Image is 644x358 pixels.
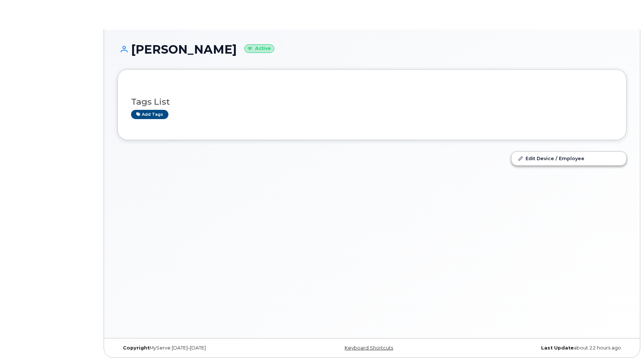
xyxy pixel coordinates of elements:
[123,345,150,351] strong: Copyright
[541,345,574,351] strong: Last Update
[457,345,627,351] div: about 22 hours ago
[345,345,393,351] a: Keyboard Shortcuts
[131,110,168,119] a: Add tags
[244,44,274,53] small: Active
[117,345,287,351] div: MyServe [DATE]–[DATE]
[511,152,626,165] a: Edit Device / Employee
[117,43,627,56] h1: [PERSON_NAME]
[131,97,613,107] h3: Tags List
